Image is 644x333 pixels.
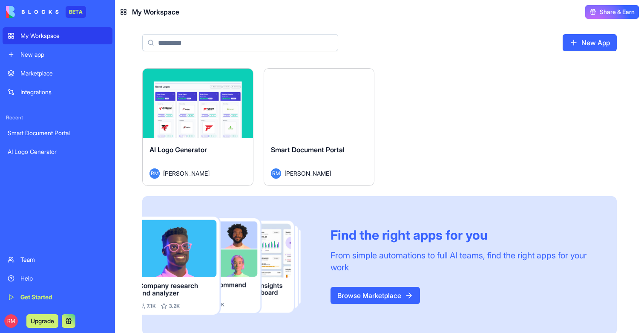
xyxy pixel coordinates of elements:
[20,293,107,301] div: Get Started
[331,287,420,304] a: Browse Marketplace
[20,50,107,59] div: New app
[3,143,112,160] a: AI Logo Generator
[20,274,107,283] div: Help
[132,7,179,17] span: My Workspace
[285,169,331,178] span: [PERSON_NAME]
[271,168,281,179] span: RM
[3,27,112,44] a: My Workspace
[149,168,160,179] span: RM
[8,148,107,156] div: AI Logo Generator
[6,6,86,18] a: BETA
[563,34,617,51] a: New App
[66,6,86,18] div: BETA
[20,69,107,78] div: Marketplace
[26,314,58,328] button: Upgrade
[8,129,107,137] div: Smart Document Portal
[3,114,112,121] span: Recent
[6,6,59,18] img: logo
[600,8,635,16] span: Share & Earn
[271,145,345,154] span: Smart Document Portal
[20,32,107,40] div: My Workspace
[3,84,112,101] a: Integrations
[3,289,112,306] a: Get Started
[3,251,112,268] a: Team
[142,217,317,315] img: Frame_181_egmpey.png
[142,68,253,186] a: AI Logo GeneratorRM[PERSON_NAME]
[3,46,112,63] a: New app
[3,270,112,287] a: Help
[585,5,639,19] button: Share & Earn
[149,145,207,154] span: AI Logo Generator
[331,227,596,243] div: Find the right apps for you
[26,316,58,325] a: Upgrade
[20,255,107,264] div: Team
[3,125,112,142] a: Smart Document Portal
[331,249,596,273] div: From simple automations to full AI teams, find the right apps for your work
[264,68,375,186] a: Smart Document PortalRM[PERSON_NAME]
[4,314,18,328] span: RM
[163,169,210,178] span: [PERSON_NAME]
[20,88,107,96] div: Integrations
[3,65,112,82] a: Marketplace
